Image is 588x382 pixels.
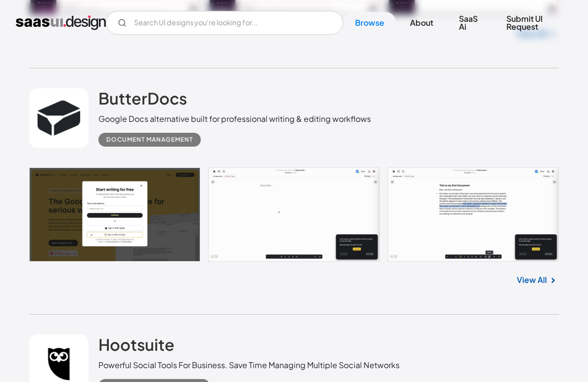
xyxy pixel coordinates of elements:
div: Document Management [106,134,193,146]
input: Search UI designs you're looking for... [106,11,343,35]
div: Powerful Social Tools For Business. Save Time Managing Multiple Social Networks [98,359,400,371]
a: SaaS Ai [447,8,493,38]
a: Submit UI Request [495,8,572,38]
a: ButterDocs [98,88,187,113]
h2: Hootsuite [98,334,175,354]
a: View All [517,274,547,286]
div: Google Docs alternative built for professional writing & editing workflows [98,113,371,125]
form: Email Form [106,11,343,35]
a: home [16,15,106,31]
a: About [398,12,445,34]
h2: ButterDocs [98,88,187,108]
a: Hootsuite [98,334,175,359]
a: Browse [343,12,396,34]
